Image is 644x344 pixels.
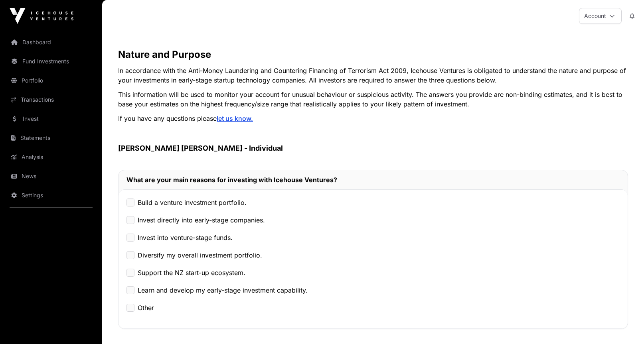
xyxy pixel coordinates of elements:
a: News [6,167,96,185]
label: Invest directly into early-stage companies. [138,215,265,225]
a: Settings [6,187,96,204]
h3: [PERSON_NAME] [PERSON_NAME] - Individual [118,143,628,154]
a: Portfolio [6,72,96,89]
a: Dashboard [6,33,96,51]
p: In accordance with the Anti-Money Laundering and Countering Financing of Terrorism Act 2009, Iceh... [118,66,628,85]
h2: Nature and Purpose [118,48,628,61]
p: This information will be used to monitor your account for unusual behaviour or suspicious activit... [118,90,628,109]
a: Statements [6,129,96,147]
label: Learn and develop my early-stage investment capability. [138,285,308,295]
a: Invest [6,110,96,128]
label: Diversify my overall investment portfolio. [138,250,262,260]
label: Build a venture investment portfolio. [138,198,247,207]
p: If you have any questions please [118,114,628,123]
button: Account [579,8,622,24]
a: Transactions [6,91,96,108]
label: Support the NZ start-up ecosystem. [138,268,245,277]
label: Other [138,303,154,313]
img: Icehouse Ventures Logo [10,8,73,24]
a: let us know. [217,114,253,122]
a: Fund Investments [6,53,96,70]
a: Analysis [6,148,96,166]
h2: What are your main reasons for investing with Icehouse Ventures? [126,175,620,185]
label: Invest into venture-stage funds. [138,233,233,242]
